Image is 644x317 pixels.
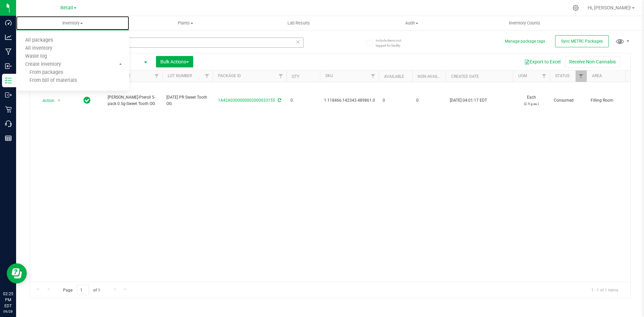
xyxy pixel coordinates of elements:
a: 1A42A0300000002000033155 [218,98,275,103]
span: Page of 1 [57,285,106,295]
span: Action [37,96,55,105]
span: Sync from Compliance System [277,98,281,103]
span: Waste log [16,54,56,59]
button: Export to Excel [520,56,565,67]
button: Receive Non-Cannabis [565,56,620,67]
a: Lab Results [242,16,355,30]
span: Sync METRC Packages [561,39,603,44]
inline-svg: Call Center [5,120,12,127]
span: Clear [296,38,300,46]
span: All inventory [16,46,61,51]
span: In Sync [84,96,91,105]
span: Each [517,94,546,107]
a: Status [555,73,570,78]
a: UOM [518,73,527,78]
a: Filter [275,70,286,82]
a: Filter [576,70,587,82]
a: Lot Number [168,73,192,78]
span: [DATE] 04:01:17 EDT [450,97,487,104]
button: Bulk Actions [156,56,193,67]
span: Inventory Counts [500,20,549,26]
span: Lab Results [278,20,319,26]
span: All packages [16,38,62,43]
span: 0 [383,97,408,104]
a: Area [592,73,602,78]
span: 1 - 1 of 1 items [586,285,624,295]
a: Inventory Counts [468,16,581,30]
p: (2.5 g ea.) [517,101,546,107]
a: Qty [292,74,299,79]
inline-svg: Inbound [5,63,12,69]
button: Sync METRC Packages [555,35,609,47]
span: From packages [16,70,63,75]
p: 09/28 [3,309,13,314]
inline-svg: Manufacturing [5,48,12,55]
a: Non-Available [418,74,447,79]
a: SKU [325,73,333,78]
span: [DATE] PR Sweet Tooth OG [166,94,209,107]
a: Audit [355,16,468,30]
div: Manage settings [572,5,580,11]
a: Inventory All packages All inventory Waste log Create inventory From packages From bill of materials [16,16,129,30]
a: Filter [202,70,213,82]
span: 0 [416,97,442,104]
inline-svg: Dashboard [5,19,12,26]
a: Filter [151,70,162,82]
span: Retail [60,5,73,11]
a: Package ID [218,73,241,78]
button: Manage package tags [505,39,545,44]
a: Plants [129,16,242,30]
inline-svg: Reports [5,135,12,142]
a: Filter [539,70,550,82]
iframe: Resource center [7,263,27,283]
span: Filling Room [591,97,633,104]
inline-svg: Analytics [5,34,12,41]
inline-svg: Inventory [5,77,12,84]
a: Available [384,74,404,79]
input: 1 [77,285,89,295]
input: Search Package ID, Item Name, SKU, Lot or Part Number... [30,38,304,48]
a: Filter [368,70,379,82]
inline-svg: Outbound [5,92,12,98]
span: Audit [356,20,468,26]
p: 02:25 PM EDT [3,291,13,309]
span: Inventory [16,20,129,26]
span: Bulk Actions [160,59,189,64]
span: select [55,96,63,105]
span: Include items not tagged for facility [376,38,409,48]
span: From bill of materials [16,78,77,84]
span: Plants [129,20,242,26]
span: Consumed [554,97,583,104]
span: 0 [290,97,316,104]
inline-svg: Retail [5,106,12,113]
span: Create inventory [16,62,70,67]
span: 1.118466.142343.489861.0 [324,97,375,104]
span: [PERSON_NAME]-Preroll 5-pack 0.5g-Sweet Tooth OG [108,94,158,107]
span: Hi, [PERSON_NAME]! [588,5,631,10]
a: Created Date [451,74,479,79]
